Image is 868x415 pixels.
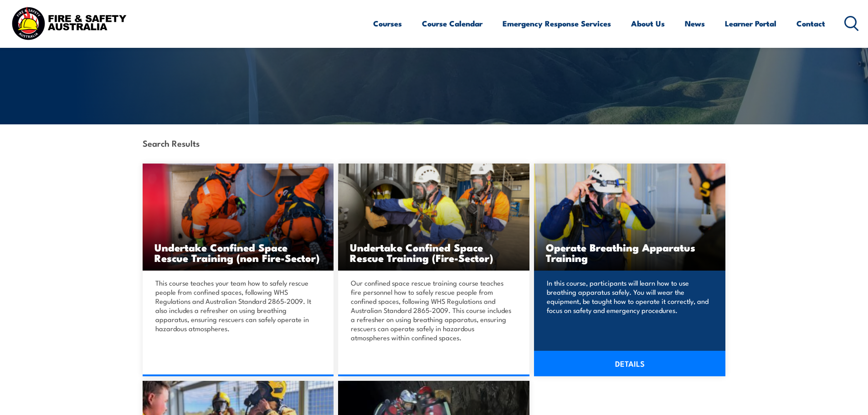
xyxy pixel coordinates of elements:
[725,11,776,36] a: Learner Portal
[631,11,665,36] a: About Us
[154,242,322,263] h3: Undertake Confined Space Rescue Training (non Fire-Sector)
[143,164,334,271] img: Undertake Confined Space Rescue Training (non Fire-Sector) (2)
[351,278,514,342] p: Our confined space rescue training course teaches fire personnel how to safely rescue people from...
[503,11,611,36] a: Emergency Response Services
[143,137,200,149] strong: Search Results
[422,11,483,36] a: Course Calendar
[547,278,710,315] p: In this course, participants will learn how to use breathing apparatus safely. You will wear the ...
[350,242,518,263] h3: Undertake Confined Space Rescue Training (Fire-Sector)
[143,164,334,271] a: Undertake Confined Space Rescue Training (non Fire-Sector)
[534,164,725,271] img: Operate breathing apparatus-626
[796,11,825,36] a: Contact
[685,11,705,36] a: News
[534,164,725,271] a: Operate Breathing Apparatus Training
[546,242,714,263] h3: Operate Breathing Apparatus Training
[338,164,529,271] img: Undertake Confined Space Rescue (Fire-Sector) TRAINING
[534,351,725,376] a: DETAILS
[373,11,402,36] a: Courses
[155,278,318,333] p: This course teaches your team how to safely rescue people from confined spaces, following WHS Reg...
[338,164,529,271] a: Undertake Confined Space Rescue Training (Fire-Sector)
